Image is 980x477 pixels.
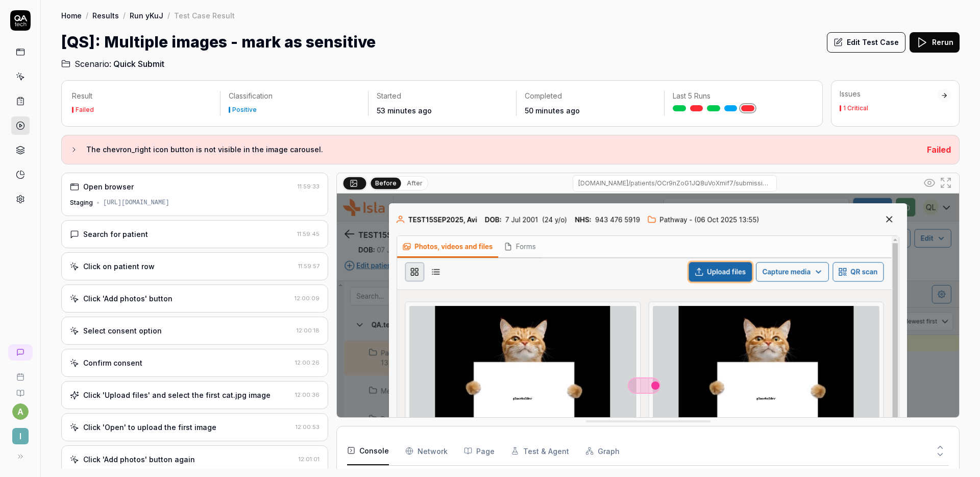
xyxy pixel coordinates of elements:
[910,32,960,53] button: Rerun
[83,325,162,336] div: Select consent option
[232,107,257,113] div: Positive
[92,10,119,20] a: Results
[4,420,36,446] button: I
[70,198,93,207] div: Staging
[295,359,320,366] time: 12:00:26
[103,198,169,207] div: [URL][DOMAIN_NAME]
[61,31,376,54] h1: [QS]: Multiple images - mark as sensitive
[347,437,389,465] button: Console
[83,261,155,272] div: Click on patient row
[405,437,448,465] button: Network
[86,144,919,156] h3: The chevron_right icon button is not visible in the image carousel.
[377,106,432,115] time: 53 minutes ago
[61,10,82,20] a: Home
[299,456,320,463] time: 12:01:01
[298,263,320,270] time: 11:59:57
[296,423,320,431] time: 12:00:53
[298,183,320,190] time: 11:59:33
[229,91,360,101] p: Classification
[72,58,111,70] span: Scenario:
[464,437,495,465] button: Page
[585,437,620,465] button: Graph
[83,422,216,433] div: Click 'Open' to upload the first image
[827,32,905,53] button: Edit Test Case
[525,91,656,101] p: Completed
[86,10,88,20] div: /
[113,58,164,70] span: Quick Submit
[167,10,170,20] div: /
[511,437,569,465] button: Test & Agent
[72,91,212,101] p: Result
[4,381,36,397] a: Documentation
[843,105,868,111] div: 1 Critical
[83,229,148,240] div: Search for patient
[4,365,36,381] a: Book a call with us
[295,391,320,398] time: 12:00:36
[83,390,271,400] div: Click 'Upload files' and select the first cat.jpg image
[12,403,29,420] button: a
[297,230,320,237] time: 11:59:45
[174,10,235,20] div: Test Case Result
[8,344,33,361] a: New conversation
[12,428,29,444] span: I
[83,454,195,465] div: Click 'Add photos' button again
[525,106,580,115] time: 50 minutes ago
[61,58,164,70] a: Scenario:Quick Submit
[70,144,919,156] button: The chevron_right icon button is not visible in the image carousel.
[297,327,320,334] time: 12:00:18
[130,10,163,20] a: Run yKuJ
[938,175,954,191] button: Open in full screen
[377,91,508,101] p: Started
[371,177,401,188] button: Before
[927,145,951,155] span: Failed
[76,107,94,113] div: Failed
[83,293,173,304] div: Click 'Add photos' button
[83,357,142,368] div: Confirm consent
[83,181,134,192] div: Open browser
[840,89,938,99] div: Issues
[295,295,320,302] time: 12:00:09
[123,10,126,20] div: /
[921,175,938,191] button: Show all interative elements
[403,178,427,189] button: After
[673,91,804,101] p: Last 5 Runs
